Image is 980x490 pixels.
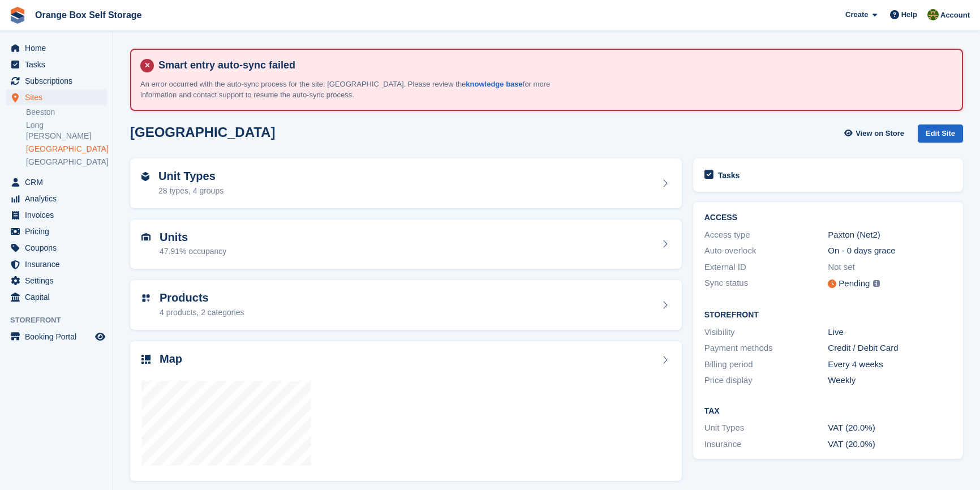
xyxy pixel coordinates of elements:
div: Visibility [704,326,828,339]
a: knowledge base [466,80,522,88]
h4: Smart entry auto-sync failed [154,59,953,72]
a: Orange Box Self Storage [31,6,147,24]
div: External ID [704,261,828,274]
a: View on Store [843,124,909,143]
span: Storefront [10,315,113,326]
img: unit-type-icn-2b2737a686de81e16bb02015468b77c625bbabd49415b5ef34ead5e3b44a266d.svg [141,172,149,181]
a: menu [6,329,107,345]
div: VAT (20.0%) [828,438,952,451]
span: Account [940,10,970,21]
img: stora-icon-8386f47178a22dfd0bd8f6a31ec36ba5ce8667c1dd55bd0f319d3a0aa187defe.svg [9,7,26,24]
div: 47.91% occupancy [160,246,226,257]
a: Unit Types 28 types, 4 groups [130,158,682,208]
p: An error occurred with the auto-sync process for the site: [GEOGRAPHIC_DATA]. Please review the f... [140,79,565,101]
img: custom-product-icn-752c56ca05d30b4aa98f6f15887a0e09747e85b44ffffa43cff429088544963d.svg [141,294,151,303]
h2: Units [160,231,226,244]
span: Sites [25,89,93,105]
div: Not set [828,261,952,274]
img: Sarah [927,9,939,20]
div: VAT (20.0%) [828,422,952,435]
h2: Map [160,353,182,366]
span: CRM [25,174,93,190]
span: Tasks [25,57,93,72]
div: Edit Site [918,124,963,143]
div: 4 products, 2 categories [160,307,244,319]
a: Beeston [26,107,107,118]
a: menu [6,191,107,207]
a: [GEOGRAPHIC_DATA] [26,144,107,154]
h2: Tasks [718,170,740,180]
div: Sync status [704,277,828,291]
div: Weekly [828,374,952,387]
span: Subscriptions [25,73,93,89]
a: menu [6,89,107,105]
span: Settings [25,273,93,289]
div: Billing period [704,358,828,371]
div: Every 4 weeks [828,358,952,371]
a: Units 47.91% occupancy [130,220,682,269]
h2: Tax [704,407,952,416]
span: Home [25,40,93,56]
h2: ACCESS [704,213,952,222]
span: Insurance [25,256,93,272]
div: 28 types, 4 groups [158,185,223,197]
a: Edit Site [918,124,963,148]
h2: Unit Types [158,170,223,183]
a: Products 4 products, 2 categories [130,280,682,330]
a: menu [6,57,107,72]
span: Create [845,9,868,20]
span: Capital [25,289,93,305]
img: icon-info-grey-7440780725fd019a000dd9b08b2336e03edf1995a4989e88bcd33f0948082b44.svg [873,280,880,287]
a: menu [6,40,107,56]
div: Auto-overlock [704,244,828,257]
a: [GEOGRAPHIC_DATA] [26,157,107,167]
a: menu [6,223,107,239]
img: unit-icn-7be61d7bf1b0ce9d3e12c5938cc71ed9869f7b940bace4675aadf7bd6d80202e.svg [141,233,151,241]
a: menu [6,273,107,289]
span: Help [901,9,917,20]
div: Credit / Debit Card [828,342,952,355]
span: Invoices [25,207,93,223]
a: menu [6,289,107,305]
a: menu [6,207,107,223]
div: Pending [839,277,870,290]
div: Insurance [704,438,828,451]
a: Preview store [93,330,107,343]
div: Access type [704,229,828,242]
a: Map [130,341,682,482]
span: Booking Portal [25,329,93,345]
a: Long [PERSON_NAME] [26,120,107,141]
span: Analytics [25,191,93,207]
div: Unit Types [704,422,828,435]
h2: Products [160,291,244,304]
img: map-icn-33ee37083ee616e46c38cad1a60f524a97daa1e2b2c8c0bc3eb3415660979fc1.svg [141,355,151,364]
a: menu [6,256,107,272]
a: menu [6,73,107,89]
span: Coupons [25,240,93,256]
h2: [GEOGRAPHIC_DATA] [130,124,275,140]
span: View on Store [856,128,904,139]
div: Price display [704,374,828,387]
h2: Storefront [704,311,952,320]
span: Pricing [25,223,93,239]
div: Payment methods [704,342,828,355]
div: Live [828,326,952,339]
div: On - 0 days grace [828,244,952,257]
div: Paxton (Net2) [828,229,952,242]
a: menu [6,174,107,190]
a: menu [6,240,107,256]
